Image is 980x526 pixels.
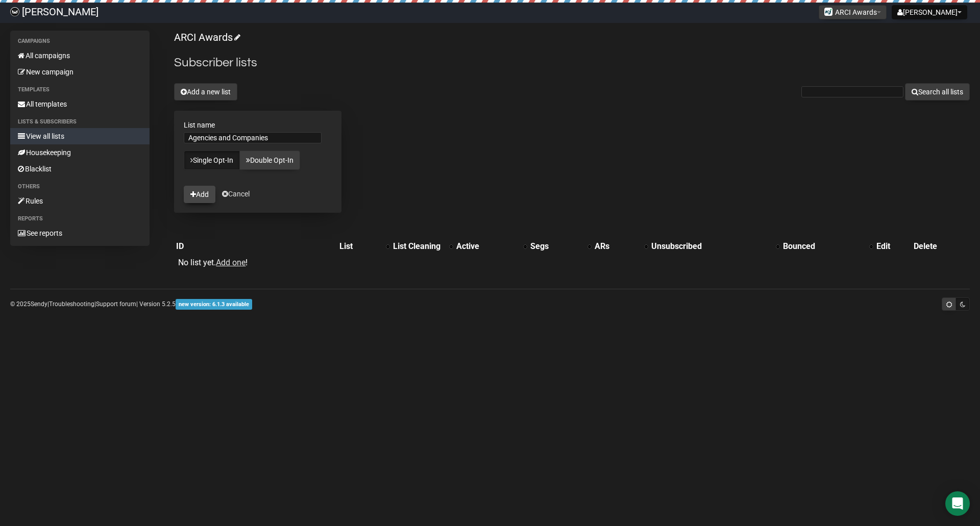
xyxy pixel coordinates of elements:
a: Sendy [31,300,47,308]
li: Campaigns [10,35,150,47]
th: ID: No sort applied, sorting is disabled [174,239,337,254]
th: List Cleaning: No sort applied, activate to apply an ascending sort [391,239,454,254]
th: ARs: No sort applied, activate to apply an ascending sort [593,239,649,254]
th: List: No sort applied, activate to apply an ascending sort [337,239,391,254]
div: Open Intercom Messenger [945,491,970,516]
a: Double Opt-In [239,151,300,170]
a: All campaigns [10,47,150,64]
p: © 2025 | | | Version 5.2.5 [10,298,252,310]
a: Cancel [222,190,250,198]
a: Rules [10,193,150,209]
label: List name [184,120,332,130]
li: Others [10,181,150,193]
th: Unsubscribed: No sort applied, activate to apply an ascending sort [649,239,781,254]
span: new version: 6.1.3 available [176,299,252,310]
div: List Cleaning [393,241,444,252]
h2: Subscriber lists [174,54,970,72]
button: Add [184,186,215,203]
button: [PERSON_NAME] [892,5,967,19]
a: All templates [10,96,150,112]
th: Segs: No sort applied, activate to apply an ascending sort [528,239,593,254]
div: Unsubscribed [651,241,771,252]
th: Active: No sort applied, activate to apply an ascending sort [454,239,528,254]
div: Segs [530,241,582,252]
div: Active [456,241,518,252]
img: 85abc336cbf1b92c47982aa98dcf2fa9 [10,7,19,16]
div: Bounced [783,241,864,252]
li: Lists & subscribers [10,116,150,128]
button: ARCI Awards [819,5,887,19]
th: Bounced: No sort applied, activate to apply an ascending sort [781,239,874,254]
div: Delete [914,241,968,252]
a: Add one [216,258,246,267]
a: New campaign [10,64,150,80]
a: View all lists [10,128,150,144]
button: Search all lists [905,83,970,101]
a: Troubleshooting [49,300,94,308]
a: Support forum [96,300,136,308]
li: Reports [10,213,150,225]
a: new version: 6.1.3 available [176,300,252,308]
th: Delete: No sort applied, sorting is disabled [912,239,970,254]
div: ARs [595,241,639,252]
div: List [339,241,381,252]
div: ID [176,241,335,252]
input: The name of your new list [184,132,322,143]
a: Blacklist [10,161,150,177]
a: Single Opt-In [184,151,240,170]
img: favicons [824,8,832,16]
a: See reports [10,225,150,241]
div: Edit [876,241,910,252]
th: Edit: No sort applied, sorting is disabled [874,239,912,254]
li: Templates [10,84,150,96]
a: ARCI Awards [174,31,239,43]
a: Housekeeping [10,144,150,161]
button: Add a new list [174,83,237,101]
td: No list yet. ! [174,254,337,272]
